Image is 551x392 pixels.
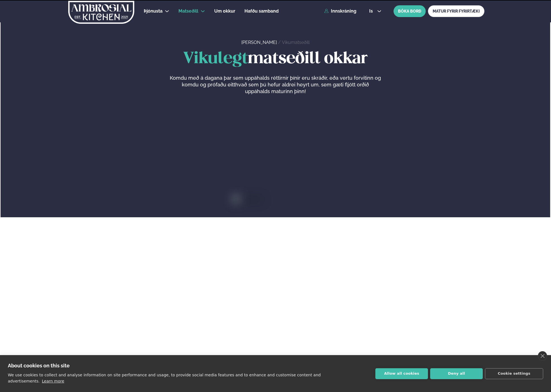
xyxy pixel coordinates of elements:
a: [PERSON_NAME] [241,40,277,45]
button: Allow all cookies [375,368,428,379]
span: / [278,40,282,45]
span: Hafðu samband [244,8,279,14]
span: Matseðill [178,8,198,14]
img: logo [68,1,135,24]
a: Þjónusta [144,8,163,15]
a: Vikumatseðill [282,40,310,45]
strong: About cookies on this site [8,363,70,369]
button: BÓKA BORÐ [394,5,426,17]
a: Hafðu samband [244,8,279,15]
span: Þjónusta [144,8,163,14]
button: is [365,9,386,13]
h2: Matseðill vikunnar [175,354,376,372]
a: Innskráning [324,9,356,14]
h1: matseðill okkar [67,50,484,68]
a: Learn more [42,379,64,383]
p: Komdu með á dagana þar sem uppáhalds réttirnir þínir eru skráðir, eða vertu forvitinn og komdu og... [170,75,381,95]
a: close [538,351,547,361]
a: Um okkur [214,8,235,15]
a: Matseðill [178,8,198,15]
button: Deny all [430,368,483,379]
span: Um okkur [214,8,235,14]
button: Cookie settings [485,368,543,379]
a: MATUR FYRIR FYRIRTÆKI [428,5,484,17]
p: We use cookies to collect and analyse information on site performance and usage, to provide socia... [8,373,321,383]
span: is [369,9,375,13]
span: Vikulegt [183,51,248,67]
